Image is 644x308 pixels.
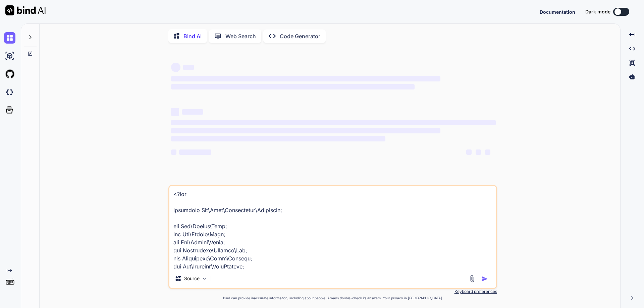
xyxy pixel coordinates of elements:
[169,186,496,269] textarea: <?lor ipsumdolo Sit\Amet\Consectetur\Adipiscin; eli Sed\Doeius\Temp; inc Utl\Etdolo\Magn; ali Eni...
[476,149,481,155] span: ‌
[179,149,211,155] span: ‌
[171,149,176,155] span: ‌
[4,86,15,98] img: darkCloudIdeIcon
[540,8,575,15] button: Documentation
[184,275,200,282] p: Source
[485,149,490,155] span: ‌
[183,65,194,70] span: ‌
[168,289,497,294] p: Keyboard preferences
[171,84,415,89] span: ‌
[540,9,575,15] span: Documentation
[168,296,497,301] p: Bind can provide inaccurate information, including about people. Always double-check its answers....
[4,50,15,62] img: ai-studio
[202,276,207,282] img: Pick Models
[466,149,472,155] span: ‌
[171,136,385,141] span: ‌
[183,32,202,40] p: Bind AI
[468,275,476,283] img: attachment
[171,63,180,72] span: ‌
[481,275,488,282] img: icon
[171,76,440,81] span: ‌
[5,5,46,15] img: Bind AI
[585,8,610,15] span: Dark mode
[171,128,440,133] span: ‌
[171,108,179,116] span: ‌
[4,32,15,44] img: chat
[182,109,203,115] span: ‌
[171,120,496,125] span: ‌
[4,68,15,80] img: githubLight
[225,32,256,40] p: Web Search
[280,32,320,40] p: Code Generator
